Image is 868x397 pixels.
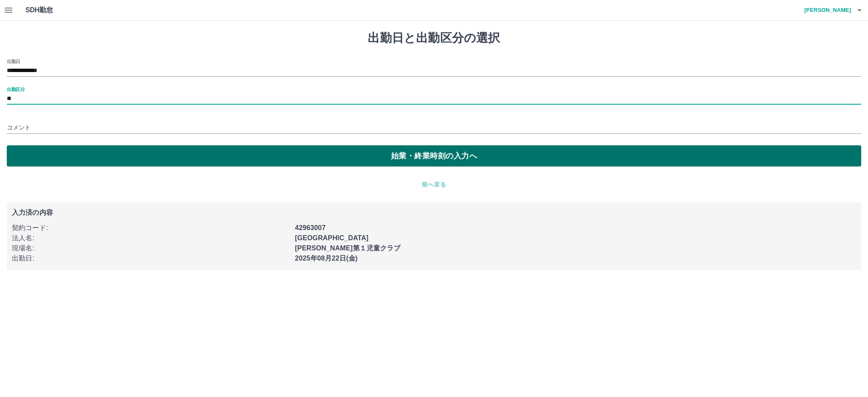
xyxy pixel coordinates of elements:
p: 現場名 : [12,243,290,253]
p: 入力済の内容 [12,209,856,216]
b: 2025年08月22日(金) [295,255,358,262]
b: [PERSON_NAME]第１児童クラブ [295,244,400,252]
label: 出勤日 [7,58,20,64]
b: [GEOGRAPHIC_DATA] [295,234,369,242]
h1: 出勤日と出勤区分の選択 [7,31,861,45]
label: 出勤区分 [7,86,25,92]
p: 前へ戻る [7,180,861,189]
p: 出勤日 : [12,253,290,264]
button: 始業・終業時刻の入力へ [7,145,861,167]
b: 42963007 [295,224,325,231]
p: 法人名 : [12,233,290,243]
p: 契約コード : [12,223,290,233]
